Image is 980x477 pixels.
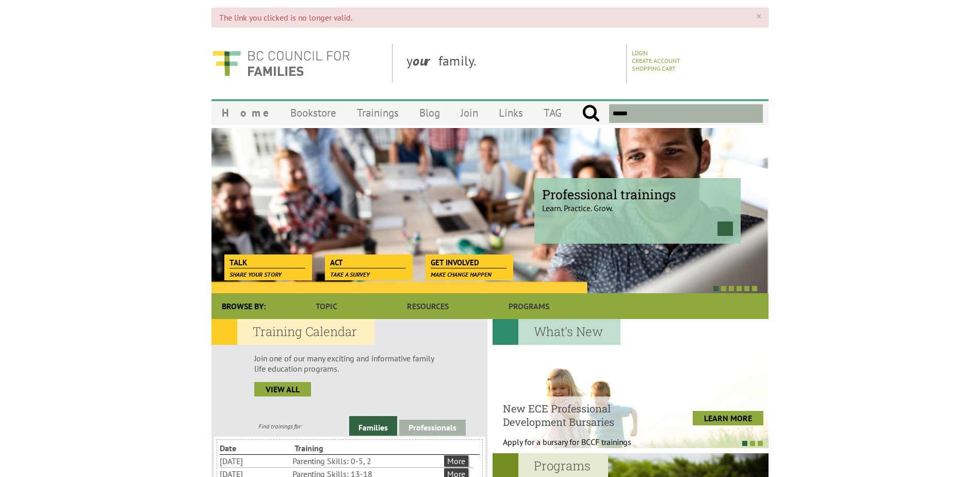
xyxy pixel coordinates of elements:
a: Links [488,101,533,125]
span: Professional trainings [542,186,733,203]
a: Home [211,101,280,125]
li: Training [295,442,367,454]
input: Submit [582,104,600,123]
a: LEARN MORE [693,411,763,425]
div: Find trainings for: [211,422,349,430]
h2: What's New [493,319,620,345]
img: BC Council for FAMILIES [211,44,351,83]
div: y family. [398,44,627,83]
span: Share your story [230,271,282,278]
h2: Training Calendar [211,319,374,345]
a: Topic [276,293,377,319]
a: Professionals [399,420,466,436]
li: Parenting Skills: 0-5, 2 [292,455,442,467]
li: Date [220,442,292,454]
p: Join one of our many exciting and informative family life education programs. [254,353,445,374]
a: Blog [409,101,450,125]
a: Talk Share your story [224,255,311,269]
a: Get Involved Make change happen [426,255,512,269]
div: Browse By: [211,293,276,319]
a: More [444,455,468,467]
div: The link you clicked is no longer valid. [211,8,769,27]
a: Trainings [347,101,409,125]
a: × [756,11,761,22]
span: Act [330,257,406,268]
a: view all [254,382,311,396]
h4: New ECE Professional Development Bursaries [503,402,657,428]
span: Get Involved [431,257,507,268]
a: Create Account [632,57,680,65]
a: Act Take a survey [325,255,411,269]
strong: our [413,52,438,69]
a: Join [450,101,488,125]
span: Talk [230,257,305,268]
a: Bookstore [280,101,347,125]
span: Take a survey [330,271,370,278]
a: Families [349,416,397,436]
li: [DATE] [220,455,290,467]
a: Login [632,49,648,57]
a: TAG [533,101,572,125]
a: Programs [479,293,580,319]
a: Resources [377,293,478,319]
p: Apply for a bursary for BCCF trainings West... [503,437,657,457]
a: Shopping Cart [632,65,676,72]
span: Make change happen [431,271,492,278]
p: Learn. Practice. Grow. [542,194,733,213]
